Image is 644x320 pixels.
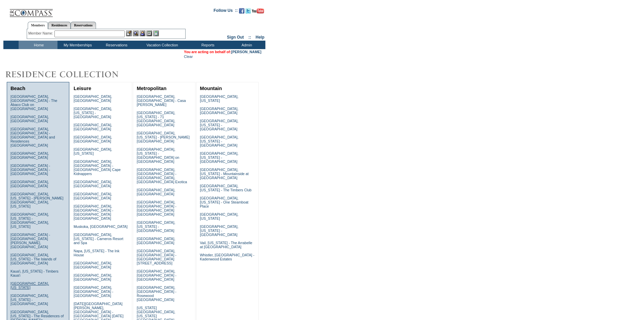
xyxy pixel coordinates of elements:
img: Follow us on Twitter [245,8,251,14]
a: [GEOGRAPHIC_DATA], [US_STATE] - 71 [GEOGRAPHIC_DATA], [GEOGRAPHIC_DATA] [137,111,175,127]
a: [GEOGRAPHIC_DATA], [GEOGRAPHIC_DATA] - [GEOGRAPHIC_DATA] [74,285,113,298]
a: [GEOGRAPHIC_DATA], [US_STATE] - [GEOGRAPHIC_DATA] [200,135,238,147]
a: [GEOGRAPHIC_DATA], [US_STATE] - [GEOGRAPHIC_DATA] [200,119,238,131]
span: You are acting on behalf of: [184,50,261,54]
a: [GEOGRAPHIC_DATA], [GEOGRAPHIC_DATA] [10,180,49,188]
a: Sign Out [227,35,244,40]
a: [GEOGRAPHIC_DATA], [US_STATE] [200,212,238,220]
a: [GEOGRAPHIC_DATA], [US_STATE] - [GEOGRAPHIC_DATA], [US_STATE] [10,212,49,229]
a: [GEOGRAPHIC_DATA] - [GEOGRAPHIC_DATA] - [GEOGRAPHIC_DATA] [10,164,50,176]
a: Leisure [74,86,91,91]
a: [GEOGRAPHIC_DATA], [US_STATE] [10,281,49,290]
a: [GEOGRAPHIC_DATA], [US_STATE] - The Islands of [GEOGRAPHIC_DATA] [10,253,56,265]
td: My Memberships [57,41,96,49]
td: Reservations [96,41,135,49]
a: Metropolitan [137,86,166,91]
a: [GEOGRAPHIC_DATA], [US_STATE] - [PERSON_NAME][GEOGRAPHIC_DATA] [137,131,190,143]
td: Home [19,41,57,49]
a: [GEOGRAPHIC_DATA], [GEOGRAPHIC_DATA] [137,237,175,245]
img: b_calculator.gif [153,30,159,36]
a: [GEOGRAPHIC_DATA], [US_STATE] - [GEOGRAPHIC_DATA] [74,107,112,119]
a: [GEOGRAPHIC_DATA], [GEOGRAPHIC_DATA] - [GEOGRAPHIC_DATA] [137,269,176,281]
a: [GEOGRAPHIC_DATA], [GEOGRAPHIC_DATA] [74,180,112,188]
a: [GEOGRAPHIC_DATA], [US_STATE] - The Timbers Club [200,184,252,192]
img: Impersonate [140,30,145,36]
img: Subscribe to our YouTube Channel [252,8,264,14]
a: Members [28,22,48,29]
a: [GEOGRAPHIC_DATA], [GEOGRAPHIC_DATA] [74,94,112,103]
a: [GEOGRAPHIC_DATA], [GEOGRAPHIC_DATA] - [GEOGRAPHIC_DATA] Cape Kidnappers [74,159,121,176]
a: [GEOGRAPHIC_DATA], [GEOGRAPHIC_DATA] [200,107,238,115]
a: [GEOGRAPHIC_DATA], [US_STATE] [74,147,112,155]
a: [GEOGRAPHIC_DATA], [US_STATE] - Mountainside at [GEOGRAPHIC_DATA] [200,168,248,180]
a: Vail, [US_STATE] - The Arrabelle at [GEOGRAPHIC_DATA] [200,241,252,249]
img: Compass Home [9,3,53,17]
a: [PERSON_NAME] [231,50,261,54]
a: [GEOGRAPHIC_DATA], [GEOGRAPHIC_DATA] - [GEOGRAPHIC_DATA][STREET_ADDRESS] [137,249,176,265]
a: [GEOGRAPHIC_DATA], [US_STATE] [200,94,238,103]
a: [GEOGRAPHIC_DATA], [GEOGRAPHIC_DATA] [10,115,49,123]
td: Reports [188,41,226,49]
img: Reservations [146,30,152,36]
a: [GEOGRAPHIC_DATA], [US_STATE] - [GEOGRAPHIC_DATA] [137,220,175,233]
a: Follow us on Twitter [245,10,251,14]
a: [GEOGRAPHIC_DATA], [US_STATE] - One Steamboat Place [200,196,248,208]
a: Become our fan on Facebook [239,10,244,14]
a: [GEOGRAPHIC_DATA], [GEOGRAPHIC_DATA] - [GEOGRAPHIC_DATA] and Residences [GEOGRAPHIC_DATA] [10,127,55,147]
a: [GEOGRAPHIC_DATA], [GEOGRAPHIC_DATA] - [GEOGRAPHIC_DATA] [GEOGRAPHIC_DATA] [137,200,176,216]
td: Vacation Collection [135,41,188,49]
a: [GEOGRAPHIC_DATA], [GEOGRAPHIC_DATA] - Casa [PERSON_NAME] [137,94,186,107]
a: [GEOGRAPHIC_DATA], [GEOGRAPHIC_DATA] [10,151,49,159]
a: [GEOGRAPHIC_DATA], [GEOGRAPHIC_DATA] [137,188,175,196]
a: Help [256,35,264,40]
a: [GEOGRAPHIC_DATA], [GEOGRAPHIC_DATA] [74,192,112,200]
img: b_edit.gif [126,30,132,36]
td: Follow Us :: [214,7,238,16]
a: [GEOGRAPHIC_DATA], [GEOGRAPHIC_DATA] [74,123,112,131]
img: Destinations by Exclusive Resorts [3,68,135,81]
td: Admin [226,41,265,49]
a: [GEOGRAPHIC_DATA], [US_STATE] - [GEOGRAPHIC_DATA] [200,151,238,164]
a: [GEOGRAPHIC_DATA], [GEOGRAPHIC_DATA] [74,273,112,281]
a: Reservations [71,22,96,29]
div: Member Name: [28,30,54,36]
a: Clear [184,55,193,59]
a: [GEOGRAPHIC_DATA], [US_STATE] - [PERSON_NAME][GEOGRAPHIC_DATA], [US_STATE] [10,192,64,208]
a: [GEOGRAPHIC_DATA], [GEOGRAPHIC_DATA] [74,261,112,269]
img: Become our fan on Facebook [239,8,244,14]
a: [GEOGRAPHIC_DATA], [US_STATE] - [GEOGRAPHIC_DATA] [200,225,238,237]
a: Muskoka, [GEOGRAPHIC_DATA] [74,225,127,229]
img: View [133,30,139,36]
a: Whistler, [GEOGRAPHIC_DATA] - Kadenwood Estates [200,253,254,261]
a: [GEOGRAPHIC_DATA], [GEOGRAPHIC_DATA] [74,135,112,143]
span: :: [248,35,251,40]
a: [GEOGRAPHIC_DATA] - [GEOGRAPHIC_DATA][PERSON_NAME], [GEOGRAPHIC_DATA] [10,233,50,249]
a: Kaua'i, [US_STATE] - Timbers Kaua'i [10,269,58,277]
a: Beach [10,86,25,91]
a: [GEOGRAPHIC_DATA], [GEOGRAPHIC_DATA] - [GEOGRAPHIC_DATA] [GEOGRAPHIC_DATA] [74,204,113,220]
a: Mountain [200,86,222,91]
a: Subscribe to our YouTube Channel [252,10,264,14]
a: [GEOGRAPHIC_DATA], [US_STATE] - Carneros Resort and Spa [74,233,123,245]
a: [GEOGRAPHIC_DATA], [US_STATE] - [GEOGRAPHIC_DATA] on [GEOGRAPHIC_DATA] [137,147,179,164]
a: [GEOGRAPHIC_DATA], [US_STATE] - [GEOGRAPHIC_DATA] [10,294,49,306]
a: Residences [48,22,71,29]
a: [GEOGRAPHIC_DATA], [GEOGRAPHIC_DATA] - Rosewood [GEOGRAPHIC_DATA] [137,285,176,302]
a: Napa, [US_STATE] - The Ink House [74,249,120,257]
a: [GEOGRAPHIC_DATA], [GEOGRAPHIC_DATA] - [GEOGRAPHIC_DATA], [GEOGRAPHIC_DATA] Exotica [137,168,187,184]
a: [GEOGRAPHIC_DATA], [GEOGRAPHIC_DATA] - The Abaco Club on [GEOGRAPHIC_DATA] [10,94,57,111]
